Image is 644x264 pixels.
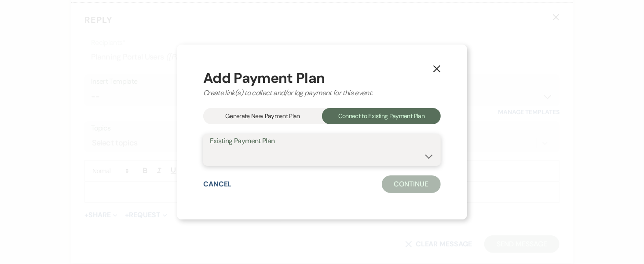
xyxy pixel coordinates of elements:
div: Connect to Existing Payment Plan [322,108,441,124]
div: Add Payment Plan [203,71,441,85]
label: Existing Payment Plan [210,135,434,148]
button: Cancel [203,181,232,188]
div: Generate New Payment Plan [203,108,322,124]
button: Continue [382,175,441,193]
div: Create link(s) to collect and/or log payment for this event: [203,88,441,98]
